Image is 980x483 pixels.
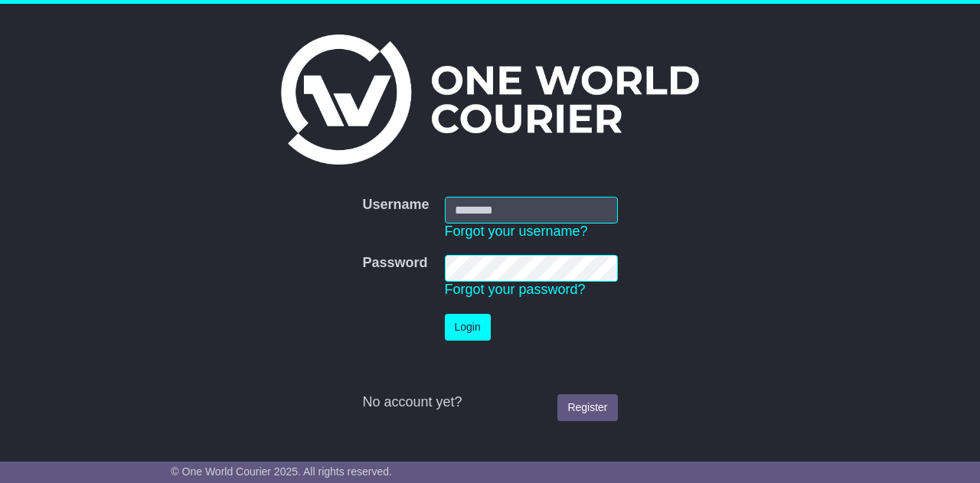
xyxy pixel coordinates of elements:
[171,465,392,478] span: © One World Courier 2025. All rights reserved.
[445,282,586,297] a: Forgot your password?
[557,394,617,421] a: Register
[445,314,491,341] button: Login
[362,197,429,214] label: Username
[281,34,699,165] img: One World
[362,255,427,272] label: Password
[445,224,588,239] a: Forgot your username?
[362,394,617,411] div: No account yet?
